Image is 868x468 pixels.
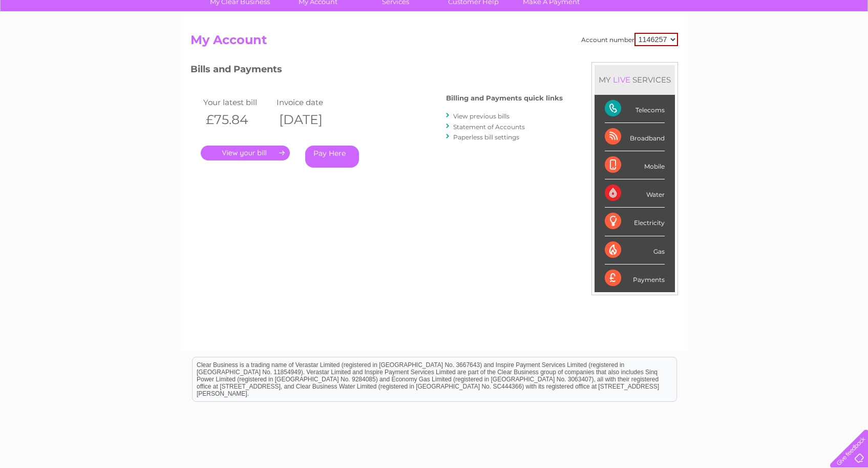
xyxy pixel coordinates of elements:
[453,123,525,131] a: Statement of Accounts
[605,179,665,208] div: Water
[305,146,359,168] a: Pay Here
[595,65,675,94] div: MY SERVICES
[193,6,676,50] div: Clear Business is a trading name of Verastar Limited (registered in [GEOGRAPHIC_DATA] No. 3667643...
[605,123,665,151] div: Broadband
[201,109,274,130] th: £75.84
[30,27,82,58] img: logo.png
[446,94,563,102] h4: Billing and Payments quick links
[201,95,274,109] td: Your latest bill
[581,33,678,46] div: Account number
[779,44,794,51] a: Blog
[605,95,665,123] div: Telecoms
[274,109,348,130] th: [DATE]
[453,133,519,141] a: Paperless bill settings
[742,44,773,51] a: Telecoms
[605,208,665,236] div: Electricity
[713,44,736,51] a: Energy
[800,44,825,51] a: Contact
[190,33,678,52] h2: My Account
[834,44,858,51] a: Log out
[605,264,665,292] div: Payments
[201,146,290,160] a: .
[605,236,665,264] div: Gas
[688,44,707,51] a: Water
[190,62,563,80] h3: Bills and Payments
[675,5,746,18] a: 0333 014 3131
[274,95,348,109] td: Invoice date
[605,151,665,179] div: Mobile
[453,112,510,120] a: View previous bills
[611,75,632,85] div: LIVE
